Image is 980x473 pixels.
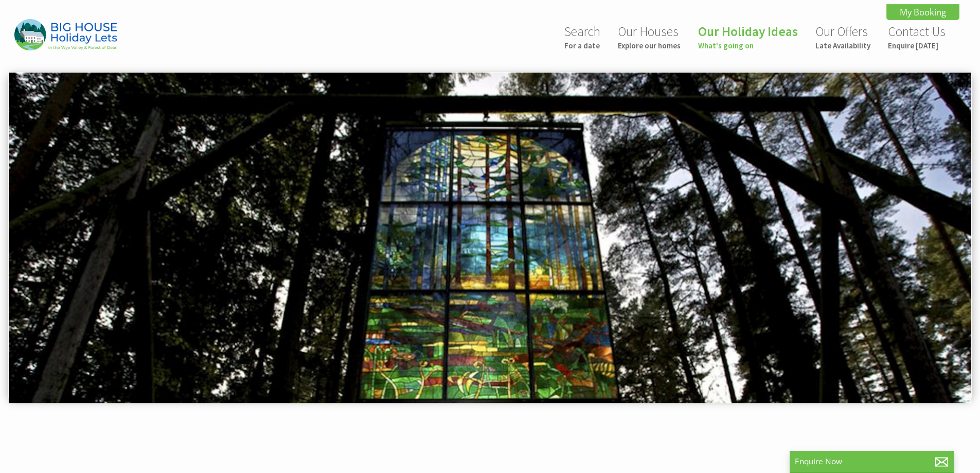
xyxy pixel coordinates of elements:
a: SearchFor a date [564,23,600,50]
p: Enquire Now [795,456,949,467]
small: What's going on [698,41,798,50]
small: For a date [564,41,600,50]
small: Explore our homes [618,41,681,50]
a: Contact UsEnquire [DATE] [888,23,946,50]
a: Our OffersLate Availability [815,23,870,50]
img: Big House Holiday Lets [14,19,117,50]
a: Our Holiday IdeasWhat's going on [698,23,798,50]
a: Our HousesExplore our homes [618,23,681,50]
a: My Booking [886,4,959,20]
small: Late Availability [815,41,870,50]
small: Enquire [DATE] [888,41,946,50]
